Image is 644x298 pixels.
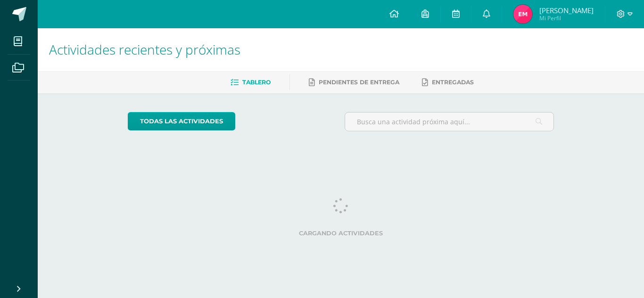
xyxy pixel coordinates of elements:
[49,40,240,58] span: Actividades recientes y próximas
[513,5,532,24] img: 111e2bcd69ad2972619d34f38d66c7ad.png
[432,79,474,86] span: Entregadas
[309,75,399,90] a: Pendientes de entrega
[128,230,554,237] label: Cargando actividades
[231,75,271,90] a: Tablero
[345,113,554,131] input: Busca una actividad próxima aquí...
[539,6,594,15] span: [PERSON_NAME]
[422,75,474,90] a: Entregadas
[242,79,271,86] span: Tablero
[128,112,235,130] a: todas las Actividades
[319,79,399,86] span: Pendientes de entrega
[539,14,594,22] span: Mi Perfil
